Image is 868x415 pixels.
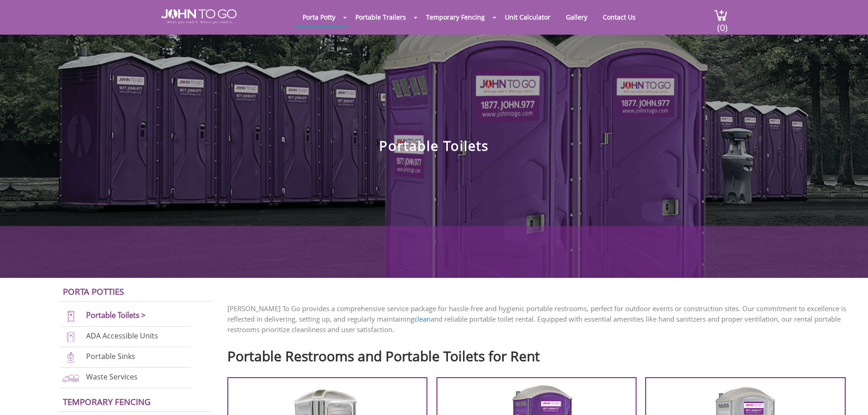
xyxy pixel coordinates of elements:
img: portable-toilets-new.png [61,310,81,323]
a: Porta Potties [63,286,124,297]
a: clean [414,314,431,323]
a: Temporary Fencing [63,396,151,407]
a: Waste Services [86,372,138,382]
img: JOHN to go [161,9,236,24]
a: Portable Trailers [349,8,413,26]
img: waste-services-new.png [61,372,81,384]
a: Gallery [559,8,594,26]
h2: Portable Restrooms and Portable Toilets for Rent [227,344,854,364]
img: portable-sinks-new.png [61,351,81,364]
a: ADA Accessible Units [86,331,158,341]
a: Portable Toilets > [86,310,146,320]
img: ADA-units-new.png [61,331,81,343]
span: (0) [717,14,728,34]
a: Unit Calculator [498,8,557,26]
a: Porta Potty [296,8,342,26]
img: cart a [714,9,728,21]
a: Temporary Fencing [419,8,492,26]
a: Portable Sinks [86,351,135,361]
a: Contact Us [596,8,642,26]
p: [PERSON_NAME] To Go provides a comprehensive service package for hassle-free and hygienic portabl... [227,303,854,335]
